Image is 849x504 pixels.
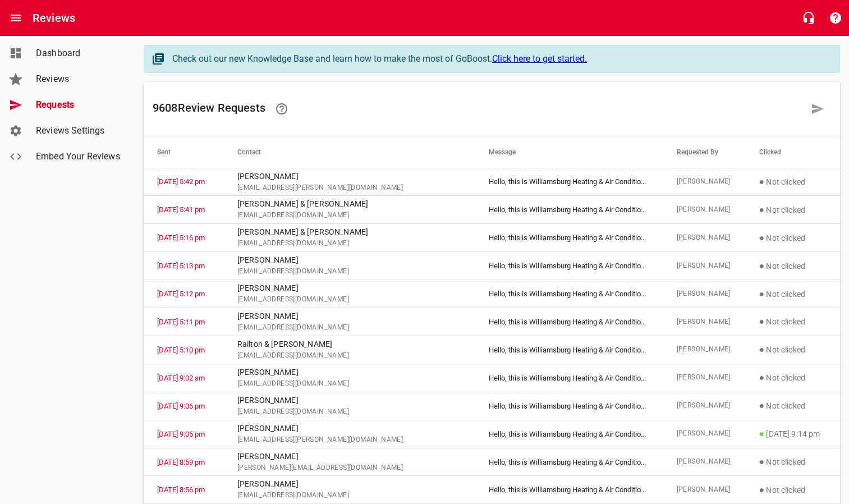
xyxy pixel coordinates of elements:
span: [PERSON_NAME] [677,176,732,187]
th: Clicked [746,136,840,168]
span: ● [759,344,765,355]
span: [PERSON_NAME] [677,428,732,439]
span: ● [759,260,765,271]
p: Not clicked [759,259,827,273]
a: [DATE] 8:59 pm [157,458,205,466]
span: ● [759,400,765,411]
a: [DATE] 9:02 am [157,374,205,382]
a: Learn how requesting reviews can improve your online presence [268,95,295,122]
p: [PERSON_NAME] [237,478,462,490]
p: Not clicked [759,287,827,301]
a: [DATE] 5:41 pm [157,205,205,214]
td: Hello, this is Williamsburg Heating & Air Conditio ... [475,280,663,308]
th: Sent [144,136,224,168]
span: [EMAIL_ADDRESS][DOMAIN_NAME] [237,266,462,277]
span: Reviews [36,72,121,86]
span: [EMAIL_ADDRESS][PERSON_NAME][DOMAIN_NAME] [237,182,462,194]
span: [EMAIL_ADDRESS][DOMAIN_NAME] [237,490,462,501]
span: [PERSON_NAME] [677,372,732,383]
td: Hello, this is Williamsburg Heating & Air Conditio ... [475,168,663,196]
span: [EMAIL_ADDRESS][DOMAIN_NAME] [237,210,462,221]
span: ● [759,288,765,299]
td: Hello, this is Williamsburg Heating & Air Conditio ... [475,448,663,476]
span: Requests [36,98,121,112]
td: Hello, this is Williamsburg Heating & Air Conditio ... [475,252,663,280]
span: ● [759,316,765,327]
p: Railton & [PERSON_NAME] [237,338,462,350]
span: Embed Your Reviews [36,150,121,163]
p: [PERSON_NAME] & [PERSON_NAME] [237,226,462,238]
a: [DATE] 5:42 pm [157,177,205,186]
div: Check out our new Knowledge Base and learn how to make the most of GoBoost. [172,52,828,66]
p: Not clicked [759,483,827,497]
p: Not clicked [759,315,827,328]
span: ● [759,456,765,467]
p: [PERSON_NAME] [237,171,462,182]
span: [PERSON_NAME] [677,484,732,496]
p: Not clicked [759,231,827,245]
a: [DATE] 9:05 pm [157,430,205,438]
p: [DATE] 9:14 pm [759,427,827,441]
span: ● [759,176,765,187]
span: [EMAIL_ADDRESS][DOMAIN_NAME] [237,238,462,249]
span: ● [759,232,765,243]
span: [EMAIL_ADDRESS][DOMAIN_NAME] [237,350,462,361]
h6: 9608 Review Request s [153,95,804,122]
td: Hello, this is Williamsburg Heating & Air Conditio ... [475,420,663,448]
a: [DATE] 5:10 pm [157,346,205,354]
p: [PERSON_NAME] [237,366,462,378]
button: Support Portal [822,4,849,31]
a: [DATE] 5:12 pm [157,290,205,298]
span: [EMAIL_ADDRESS][PERSON_NAME][DOMAIN_NAME] [237,434,462,446]
td: Hello, this is Williamsburg Heating & Air Conditio ... [475,364,663,392]
a: Click here to get started. [492,53,587,64]
span: [PERSON_NAME] [677,288,732,300]
p: Not clicked [759,455,827,469]
span: [PERSON_NAME] [677,232,732,244]
td: Hello, this is Williamsburg Heating & Air Conditio ... [475,196,663,224]
p: [PERSON_NAME] [237,395,462,406]
p: [PERSON_NAME] [237,451,462,462]
span: [PERSON_NAME] [677,260,732,272]
a: [DATE] 8:56 pm [157,485,205,494]
span: ● [759,428,765,439]
th: Requested By [663,136,746,168]
span: ● [759,204,765,215]
td: Hello, this is Williamsburg Heating & Air Conditio ... [475,224,663,252]
a: Request a review [804,95,831,122]
span: [PERSON_NAME] [677,344,732,355]
a: [DATE] 5:16 pm [157,233,205,242]
p: [PERSON_NAME] [237,254,462,266]
span: [EMAIL_ADDRESS][DOMAIN_NAME] [237,294,462,305]
span: [PERSON_NAME][EMAIL_ADDRESS][DOMAIN_NAME] [237,462,462,474]
th: Contact [224,136,475,168]
td: Hello, this is Williamsburg Heating & Air Conditio ... [475,392,663,420]
a: [DATE] 9:06 pm [157,402,205,410]
span: [EMAIL_ADDRESS][DOMAIN_NAME] [237,378,462,390]
p: Not clicked [759,399,827,413]
span: Dashboard [36,47,121,60]
span: [PERSON_NAME] [677,204,732,216]
p: [PERSON_NAME] [237,423,462,434]
p: [PERSON_NAME] & [PERSON_NAME] [237,198,462,210]
td: Hello, this is Williamsburg Heating & Air Conditio ... [475,476,663,504]
p: Not clicked [759,343,827,356]
p: Not clicked [759,371,827,384]
button: Open drawer [3,4,30,31]
span: [PERSON_NAME] [677,400,732,411]
p: [PERSON_NAME] [237,310,462,322]
a: [DATE] 5:11 pm [157,318,205,326]
a: [DATE] 5:13 pm [157,262,205,270]
span: [EMAIL_ADDRESS][DOMAIN_NAME] [237,406,462,418]
button: Live Chat [795,4,822,31]
span: ● [759,372,765,383]
th: Message [475,136,663,168]
td: Hello, this is Williamsburg Heating & Air Conditio ... [475,308,663,336]
span: [PERSON_NAME] [677,456,732,468]
span: [EMAIL_ADDRESS][DOMAIN_NAME] [237,322,462,333]
p: [PERSON_NAME] [237,282,462,294]
span: ● [759,484,765,495]
p: Not clicked [759,203,827,217]
span: [PERSON_NAME] [677,317,732,328]
span: Reviews Settings [36,124,121,138]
